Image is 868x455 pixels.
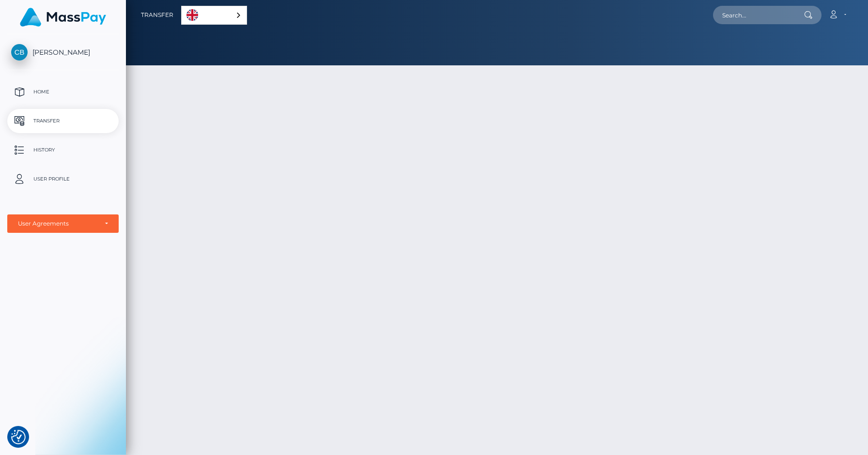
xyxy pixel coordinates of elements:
p: Home [11,85,115,99]
div: User Agreements [18,220,97,227]
a: User Profile [7,167,119,191]
aside: Language selected: English [181,6,247,25]
button: User Agreements [7,214,119,233]
div: Language [181,6,247,25]
a: History [7,138,119,162]
span: [PERSON_NAME] [7,48,119,57]
img: MassPay [20,8,106,27]
p: Transfer [11,114,115,128]
button: Consent Preferences [11,430,26,444]
a: English [182,6,247,24]
input: Search... [713,6,804,24]
p: History [11,143,115,157]
a: Transfer [7,109,119,133]
a: Home [7,80,119,104]
img: Revisit consent button [11,430,26,444]
p: User Profile [11,172,115,186]
a: Transfer [141,5,173,25]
